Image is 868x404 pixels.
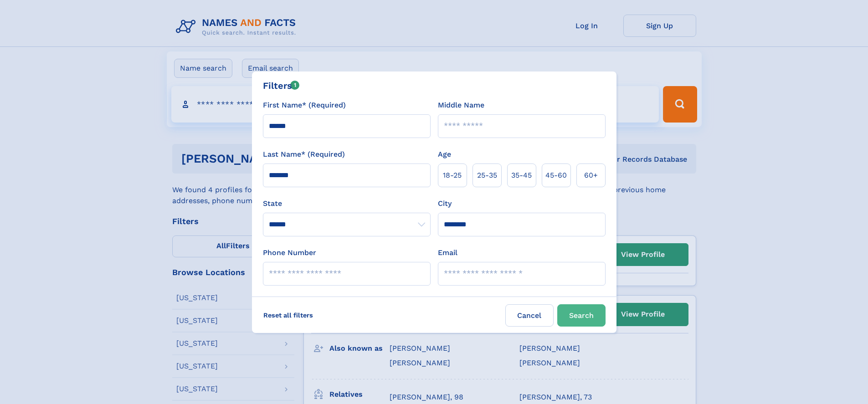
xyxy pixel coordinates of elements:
label: Reset all filters [257,304,319,326]
span: 45‑60 [545,170,567,181]
label: Age [438,149,451,160]
span: 60+ [584,170,598,181]
label: Cancel [505,304,554,327]
label: Last Name* (Required) [263,149,345,160]
label: City [438,198,452,209]
label: Phone Number [263,247,316,258]
label: Email [438,247,457,258]
span: 18‑25 [443,170,462,181]
div: Filters [263,79,300,92]
label: First Name* (Required) [263,100,346,111]
span: 25‑35 [477,170,497,181]
label: State [263,198,431,209]
span: 35‑45 [511,170,532,181]
label: Middle Name [438,100,484,111]
button: Search [557,304,606,327]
